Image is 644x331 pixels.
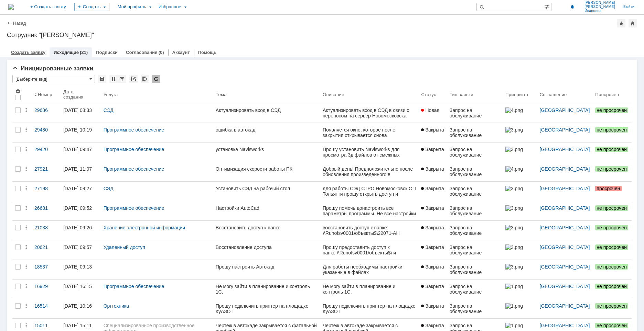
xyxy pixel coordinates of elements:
div: Установить СЭД на рабочий стол [216,186,317,191]
a: не просрочен [592,123,632,142]
a: [DATE] 10:19 [61,123,101,142]
a: не просрочен [592,201,632,220]
div: 21038 [34,225,58,230]
a: 4.png [503,103,537,123]
a: Закрыта [418,221,447,240]
div: Запрос на обслуживание [450,186,500,197]
div: Запрос на обслуживание [450,107,500,118]
div: Запрос на обслуживание [450,166,500,177]
a: Запрос на обслуживание [447,142,503,162]
div: 16514 [34,303,58,309]
a: [GEOGRAPHIC_DATA] [540,323,590,328]
a: СЭД [104,186,114,191]
a: [DATE] 09:52 [61,201,101,220]
span: Закрыта [421,186,444,191]
a: Прошу подключить принтер на площадке КуАЗОТ [213,299,320,318]
div: Соглашение [540,92,567,97]
a: 3.png [503,182,537,201]
span: не просрочен [595,284,628,289]
span: Закрыта [421,244,444,250]
div: 29480 [34,127,58,133]
div: Действия [23,127,29,133]
div: Запрос на обслуживание [450,147,500,158]
div: Обновлять список [152,75,160,83]
div: Просрочен [595,92,619,97]
div: [DATE] 09:52 [63,205,92,211]
div: Сохранить вид [98,75,106,83]
div: 20621 [34,244,58,250]
img: 4.png [505,107,523,113]
a: 29480 [32,123,61,142]
a: не просрочен [592,279,632,299]
a: Помощь [198,50,216,55]
a: [GEOGRAPHIC_DATA] [540,225,590,230]
a: Программное обеспечение [104,166,164,172]
a: Запрос на обслуживание [447,162,503,181]
a: не просрочен [592,162,632,181]
a: Перейти на домашнюю страницу [8,4,14,10]
a: 3.png [503,260,537,279]
img: 3.png [505,186,523,191]
a: [DATE] 16:15 [61,279,101,299]
div: Запрос на обслуживание [450,284,500,295]
a: Запрос на обслуживание [447,182,503,201]
div: Статус [421,92,436,97]
div: [DATE] 11:07 [63,166,92,172]
div: 27198 [34,186,58,191]
div: [DATE] 09:27 [63,186,92,191]
img: 3.png [505,225,523,230]
a: Запрос на обслуживание [447,221,503,240]
a: Подписки [96,50,118,55]
a: Восстановление доступа [213,240,320,260]
a: 3.png [503,142,537,162]
span: не просрочен [595,107,628,113]
a: Запрос на обслуживание [447,279,503,299]
a: Оргтехника [104,303,129,309]
a: Не могу зайти в планирование и контроль 1С. [213,279,320,299]
span: не просрочен [595,225,628,230]
img: 3.png [505,127,523,133]
th: Номер [32,86,61,103]
th: Соглашение [537,86,593,103]
a: [DATE] 10:16 [61,299,101,318]
span: Настройки [15,89,21,94]
a: 4.png [503,162,537,181]
div: Действия [23,303,29,309]
a: Прошу настроить Автокад [213,260,320,279]
div: Запрос на обслуживание [450,244,500,255]
a: [GEOGRAPHIC_DATA] [540,205,590,211]
a: не просрочен [592,142,632,162]
img: 1.png [505,284,523,289]
a: Запрос на обслуживание [447,201,503,220]
a: не просрочен [592,299,632,318]
a: [DATE] 11:07 [61,162,101,181]
th: Дата создания [61,86,101,103]
div: [DATE] 09:47 [63,147,92,152]
a: Настройки AutoСad [213,201,320,220]
a: Хранение электронной информации [104,225,185,230]
a: 29686 [32,103,61,123]
a: Закрыта [418,162,447,181]
span: Закрыта [421,264,444,270]
span: не просрочен [595,264,628,270]
div: Запрос на обслуживание [450,303,500,314]
div: Номер [38,92,52,97]
a: не просрочен [592,103,632,123]
div: Действия [23,323,29,328]
span: не просрочен [595,205,628,211]
div: Действия [23,284,29,289]
div: Сортировка... [109,75,118,83]
a: [GEOGRAPHIC_DATA] [540,186,590,191]
span: Закрыта [421,166,444,172]
a: Закрыта [418,240,447,260]
a: 3.png [503,201,537,220]
a: 1.png [503,279,537,299]
a: не просрочен [592,221,632,240]
span: Закрыта [421,284,444,289]
th: Тип заявки [447,86,503,103]
a: Новая [418,103,447,123]
a: установка Navisworks [213,142,320,162]
a: Программное обеспечение [104,205,164,211]
img: 1.png [505,303,523,309]
div: Тема [216,92,227,97]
